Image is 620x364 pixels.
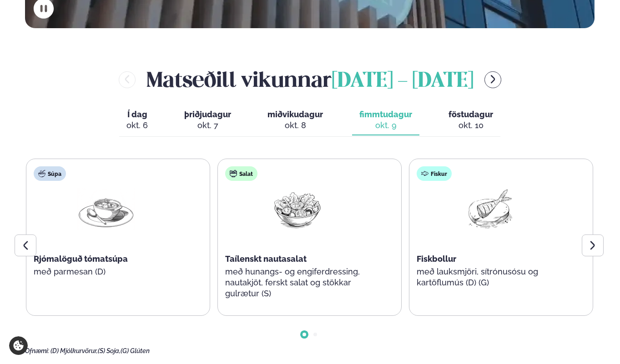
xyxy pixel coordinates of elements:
div: okt. 9 [359,120,412,131]
div: Fiskur [417,166,452,181]
span: Í dag [126,109,148,120]
img: Fish.png [460,188,518,230]
img: salad.svg [230,170,237,177]
button: menu-btn-right [484,71,501,88]
img: soup.svg [38,170,45,177]
span: Rjómalöguð tómatsúpa [34,254,128,264]
span: fimmtudagur [359,110,412,119]
span: Fiskbollur [417,254,456,264]
img: Salad.png [268,188,327,230]
span: miðvikudagur [267,110,323,119]
div: okt. 7 [184,120,231,131]
span: þriðjudagur [184,110,231,119]
span: Taílenskt nautasalat [225,254,307,264]
span: (S) Soja, [98,347,121,354]
span: Go to slide 1 [302,333,306,336]
span: [DATE] - [DATE] [332,71,474,91]
div: Salat [225,166,257,181]
p: með hunangs- og engiferdressing, nautakjöt, ferskt salat og stökkar gulrætur (S) [225,266,370,299]
button: miðvikudagur okt. 8 [260,105,330,135]
button: fimmtudagur okt. 9 [352,105,419,135]
button: Í dag okt. 6 [119,105,155,135]
div: okt. 8 [267,120,323,131]
img: Soup.png [77,188,135,230]
span: Go to slide 2 [313,333,317,336]
p: með lauksmjöri, sítrónusósu og kartöflumús (D) (G) [417,266,561,288]
span: föstudagur [449,110,493,119]
span: Ofnæmi: [25,347,49,354]
div: Súpa [34,166,66,181]
button: menu-btn-left [119,71,136,88]
button: þriðjudagur okt. 7 [177,105,238,135]
img: fish.svg [421,170,428,177]
a: Cookie settings [9,336,28,355]
div: okt. 6 [126,120,148,131]
span: (G) Glúten [121,347,150,354]
span: (D) Mjólkurvörur, [50,347,98,354]
div: okt. 10 [449,120,493,131]
h2: Matseðill vikunnar [146,65,474,94]
p: með parmesan (D) [34,266,178,277]
button: föstudagur okt. 10 [441,105,500,135]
